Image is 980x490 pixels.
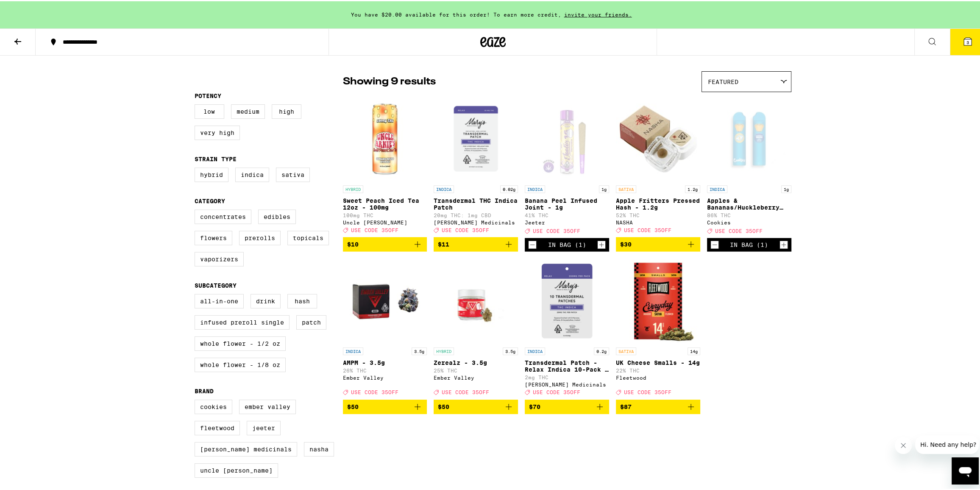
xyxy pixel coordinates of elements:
div: [PERSON_NAME] Medicinals [434,218,518,224]
p: 14g [688,346,700,354]
label: Uncle [PERSON_NAME] [195,462,278,476]
button: Add to bag [434,236,518,250]
div: In Bag (1) [548,240,586,247]
button: Add to bag [525,398,609,413]
iframe: Message from company [915,434,979,453]
button: Decrement [528,239,537,248]
img: Mary's Medicinals - Transdermal Patch - Relax Indica 10-Pack - 200mg [525,257,609,342]
span: $87 [620,402,632,409]
span: USE CODE 35OFF [715,227,763,232]
legend: Potency [195,91,221,98]
label: [PERSON_NAME] Medicinals [195,441,297,455]
span: $10 [347,240,359,246]
div: Fleetwood [616,374,700,379]
div: In Bag (1) [730,240,768,247]
img: Uncle Arnie's - Sweet Peach Iced Tea 12oz - 100mg [343,95,427,180]
span: USE CODE 35OFF [533,389,580,394]
p: 25% THC [434,367,518,372]
p: 20mg THC: 1mg CBD [434,211,518,217]
a: Open page for UK Cheese Smalls - 14g from Fleetwood [616,257,700,398]
label: All-In-One [195,293,244,307]
p: 1.2g [685,184,700,192]
p: 26% THC [343,367,427,372]
p: Zerealz - 3.5g [434,358,518,365]
p: SATIVA [616,184,636,192]
button: Add to bag [343,236,427,250]
label: Infused Preroll Single [195,314,290,328]
button: Add to bag [616,236,700,250]
label: Flowers [195,230,232,244]
div: Uncle [PERSON_NAME] [343,218,427,224]
span: USE CODE 35OFF [442,226,489,232]
a: Open page for Zerealz - 3.5g from Ember Valley [434,257,518,398]
span: USE CODE 35OFF [624,226,671,232]
a: Open page for Transdermal THC Indica Patch from Mary's Medicinals [434,95,518,236]
p: 0.02g [500,184,518,192]
button: Add to bag [434,398,518,413]
label: Ember Valley [239,398,296,413]
p: Showing 9 results [343,73,436,88]
img: Ember Valley - AMPM - 3.5g [343,257,427,342]
span: Featured [708,77,738,84]
img: Fleetwood - UK Cheese Smalls - 14g [616,257,700,342]
button: Add to bag [616,398,700,413]
legend: Subcategory [195,281,237,288]
label: Prerolls [239,230,281,244]
p: INDICA [525,346,545,354]
div: Ember Valley [343,374,427,379]
p: INDICA [343,346,363,354]
label: Concentrates [195,208,251,223]
button: Increment [597,239,606,248]
a: Open page for Transdermal Patch - Relax Indica 10-Pack - 200mg from Mary's Medicinals [525,257,609,398]
p: HYBRID [434,346,454,354]
p: 52% THC [616,211,700,217]
p: HYBRID [343,184,363,192]
div: Ember Valley [434,374,518,379]
img: NASHA - Apple Fritters Pressed Hash - 1.2g [616,95,700,180]
label: Whole Flower - 1/8 oz [195,356,286,371]
span: USE CODE 35OFF [442,389,489,394]
iframe: Close message [895,436,912,453]
p: 0.2g [594,346,609,354]
p: 1g [599,184,609,192]
legend: Brand [195,386,214,393]
p: 2mg THC [525,373,609,379]
p: 22% THC [616,367,700,372]
span: USE CODE 35OFF [351,226,398,232]
div: NASHA [616,218,700,224]
label: Jeeter [247,420,281,434]
p: 3.5g [412,346,427,354]
span: $30 [620,240,632,246]
label: Hash [287,293,317,307]
label: Whole Flower - 1/2 oz [195,335,286,350]
span: You have $20.00 available for this order! To earn more credit, [351,11,561,16]
p: Transdermal Patch - Relax Indica 10-Pack - 200mg [525,358,609,372]
a: Open page for AMPM - 3.5g from Ember Valley [343,257,427,398]
label: Vaporizers [195,251,244,265]
p: 1g [781,184,791,192]
a: Open page for Apple Fritters Pressed Hash - 1.2g from NASHA [616,95,700,236]
label: Edibles [258,208,296,223]
img: Ember Valley - Zerealz - 3.5g [434,257,518,342]
span: $11 [438,240,449,246]
label: Low [195,103,224,118]
label: Fleetwood [195,420,240,434]
label: Drink [251,293,281,307]
legend: Category [195,196,225,203]
label: Medium [231,103,265,118]
label: Topicals [287,230,329,244]
button: Add to bag [343,398,427,413]
p: Apples & Bananas/Huckleberry Gelato 3 in 1 AIO - 1g [707,196,791,210]
p: SATIVA [616,346,636,354]
a: Open page for Banana Peel Infused Joint - 1g from Jeeter [525,95,609,237]
span: 3 [966,39,969,44]
label: Cookies [195,398,232,413]
label: Sativa [276,166,310,181]
p: INDICA [434,184,454,192]
p: Transdermal THC Indica Patch [434,196,518,210]
p: Sweet Peach Iced Tea 12oz - 100mg [343,196,427,210]
span: $50 [347,402,359,409]
label: Hybrid [195,166,228,181]
p: Apple Fritters Pressed Hash - 1.2g [616,196,700,210]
